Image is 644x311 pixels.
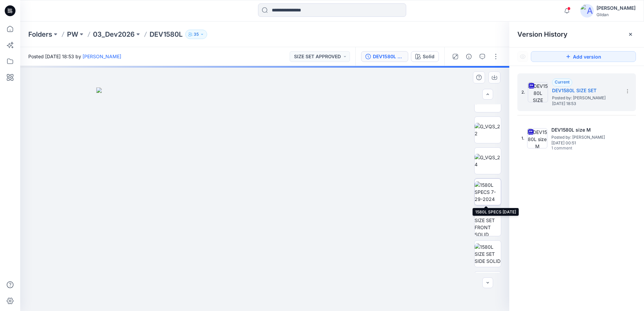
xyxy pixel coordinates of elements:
[552,101,619,106] span: [DATE] 18:53
[185,30,207,39] button: 35
[96,88,433,311] img: eyJhbGciOiJIUzI1NiIsImtpZCI6IjAiLCJzbHQiOiJzZXMiLCJ0eXAiOiJKV1QifQ.eyJkYXRhIjp7InR5cGUiOiJzdG9yYW...
[552,87,619,95] h5: DEV1580L SIZE SET
[531,51,636,62] button: Add version
[517,30,568,38] span: Version History
[93,30,135,39] a: 03_Dev2026
[580,4,594,18] img: avatar
[83,54,121,59] a: [PERSON_NAME]
[28,30,52,39] a: Folders
[551,141,619,145] span: [DATE] 00:51
[527,128,547,148] img: DEV1580L size M
[411,51,439,62] button: Solid
[194,31,199,38] p: 35
[551,146,599,151] span: 1 comment
[521,135,524,141] span: 1.
[28,53,121,60] span: Posted [DATE] 18:53 by
[475,210,501,236] img: 1580L SIZE SET FRONT SOLID
[475,154,501,168] img: G_VQS_24
[521,89,525,95] span: 2.
[373,53,404,60] div: DEV1580L SIZE SET
[551,134,619,141] span: Posted by: Sara Hernandez
[475,181,501,203] img: 1580L SPECS 7-29-2024
[67,30,78,39] a: PW
[551,126,619,134] h5: DEV1580L size M
[597,4,636,12] div: [PERSON_NAME]
[463,51,474,62] button: Details
[552,95,619,101] span: Posted by: Sara Hernandez
[555,79,570,84] span: Current
[475,243,501,265] img: 1580L SIZE SET SIDE SOLID
[361,51,408,62] button: DEV1580L SIZE SET
[517,51,528,62] button: Show Hidden Versions
[423,53,434,60] div: Solid
[528,82,548,102] img: DEV1580L SIZE SET
[597,12,636,17] div: Gildan
[628,32,633,37] button: Close
[150,30,183,39] p: DEV1580L
[475,123,501,137] img: G_VQS_22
